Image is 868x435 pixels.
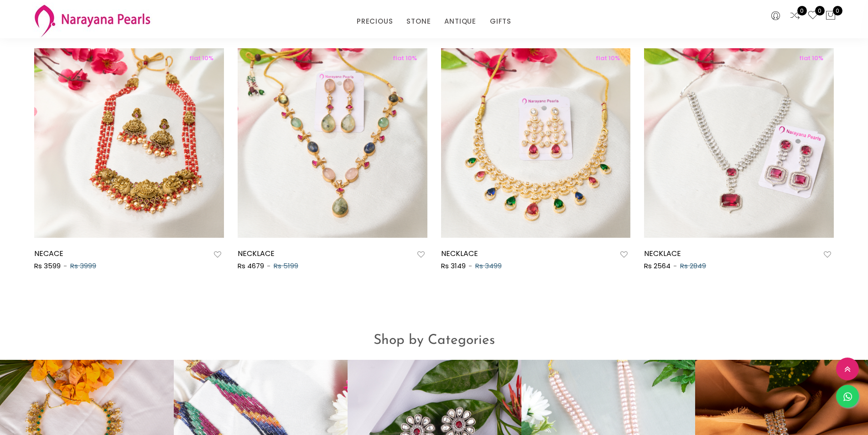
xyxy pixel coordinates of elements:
a: PRECIOUS [357,15,393,28]
span: 0 [815,6,825,15]
button: Add to wishlist [821,249,834,261]
button: Add to wishlist [211,249,224,261]
button: Add to wishlist [618,249,630,261]
a: STONE [406,15,431,28]
a: NECKLACE [441,248,478,259]
span: Rs 5199 [274,261,298,271]
span: 0 [833,6,842,15]
span: flat 10% [184,54,218,62]
a: 0 [807,10,818,22]
a: GIFTS [490,15,511,28]
a: 0 [790,10,800,22]
span: Rs 2849 [680,261,706,271]
span: Rs 3149 [441,261,466,271]
span: 0 [797,6,807,15]
span: Rs 4679 [238,261,264,271]
span: Rs 3999 [70,261,96,271]
a: NECKLACE [238,248,275,259]
button: 0 [825,10,836,22]
span: flat 10% [591,54,625,62]
a: NECKLACE [644,248,681,259]
span: Rs 3599 [34,261,61,271]
span: Rs 3499 [475,261,502,271]
span: Rs 2564 [644,261,670,271]
span: flat 10% [388,54,422,62]
a: NECACE [34,248,63,259]
span: flat 10% [794,54,828,62]
a: ANTIQUE [444,15,476,28]
button: Add to wishlist [415,249,427,261]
